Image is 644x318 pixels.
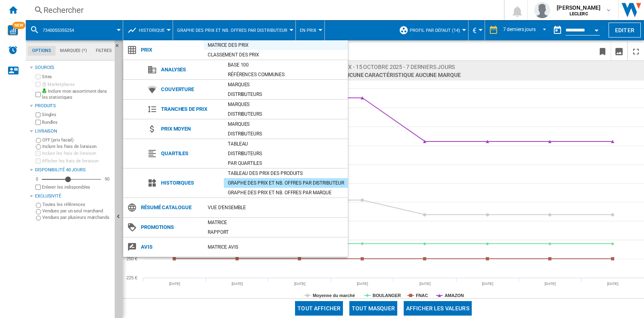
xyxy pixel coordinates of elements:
div: Distributeurs [224,90,348,98]
div: Rapport [204,228,348,236]
div: Distributeurs [224,130,348,138]
div: Marques [224,100,348,108]
div: Matrice des prix [204,41,348,49]
span: Promotions [137,222,204,233]
span: Prix moyen [157,123,224,135]
div: Graphe des prix et nb. offres par marque [224,189,348,197]
div: Classement des prix [204,51,348,59]
span: Analyses [157,64,224,75]
span: Historiques [157,177,224,189]
div: Distributeurs [224,110,348,118]
div: Par quartiles [224,159,348,167]
div: Références communes [224,71,348,79]
div: Matrice AVIS [204,243,348,251]
div: Tableau [224,140,348,148]
span: Tranches de prix [157,104,224,115]
div: Marques [224,120,348,128]
div: Vue d'ensemble [204,204,348,212]
div: Distributeurs [224,150,348,158]
span: Prix [137,44,204,56]
div: Base 100 [224,61,348,69]
div: Matrice [204,218,348,227]
span: Couverture [157,84,224,95]
div: Graphe des prix et nb. offres par distributeur [224,179,348,187]
div: Marques [224,81,348,89]
span: Avis [137,241,204,253]
span: Quartiles [157,148,224,159]
span: Résumé catalogue [137,202,204,213]
div: Tableau des prix des produits [224,169,348,177]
